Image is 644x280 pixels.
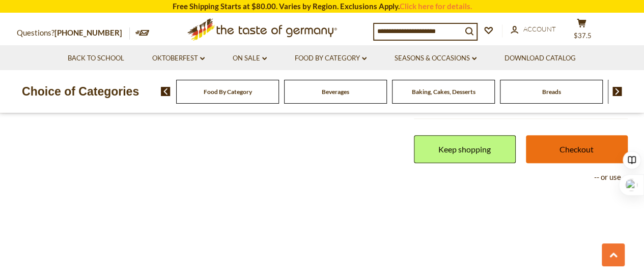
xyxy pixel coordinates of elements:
a: Baking, Cakes, Desserts [412,88,475,96]
p: -- or use -- [414,171,628,183]
a: Click here for details. [400,2,472,11]
a: Keep shopping [414,135,516,163]
a: Seasons & Occasions [395,53,477,64]
p: Questions? [17,26,130,40]
img: next arrow [612,87,622,96]
a: Food By Category [295,53,367,64]
span: $37.5 [574,32,592,40]
a: Back to School [68,53,124,64]
a: Food By Category [204,88,252,96]
a: Download Catalog [505,53,576,64]
a: Oktoberfest [152,53,205,64]
a: Breads [542,88,561,96]
a: [PHONE_NUMBER] [54,28,122,37]
a: Beverages [322,88,349,96]
span: Account [523,25,556,33]
img: previous arrow [161,87,171,96]
a: Account [511,24,556,35]
button: $37.5 [567,18,597,44]
a: Checkout [526,135,628,163]
a: On Sale [233,53,267,64]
